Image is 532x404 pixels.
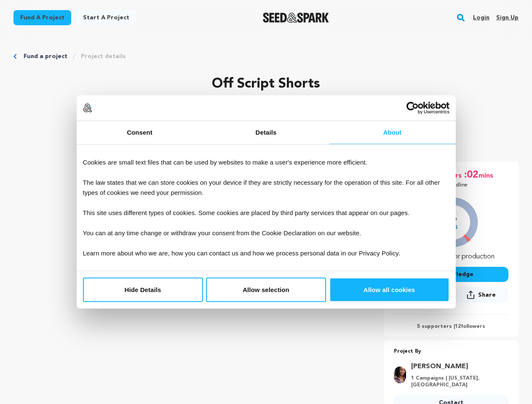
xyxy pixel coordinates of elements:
a: Start a project [76,10,136,25]
button: Share [454,287,508,303]
img: a6506298b9916e35.png [394,367,406,383]
a: Details [203,121,329,144]
p: Satire, Comedy [13,111,519,121]
p: 5 supporters | followers [394,323,508,330]
div: Breadcrumb [13,52,519,61]
a: Consent [77,121,203,144]
a: Project details [81,52,126,61]
a: Login [473,11,489,24]
img: Seed&Spark Logo Dark Mode [263,13,329,23]
p: Project By [394,347,508,356]
a: Fund a project [24,52,67,61]
span: Share [478,291,496,299]
p: [GEOGRAPHIC_DATA], [US_STATE] | Series [13,101,519,111]
a: Sign up [496,11,519,24]
a: Usercentrics Cookiebot - opens in a new window [376,102,449,114]
a: Goto Latonia Phipps profile [411,361,503,372]
a: About [329,121,456,144]
p: 1 Campaigns | [US_STATE], [GEOGRAPHIC_DATA] [411,375,503,388]
a: Seed&Spark Homepage [263,13,329,23]
span: 12 [455,324,461,329]
span: :02 [463,168,479,182]
div: Cookies are small text files that can be used by websites to make a user's experience more effici... [79,147,453,268]
span: Share [454,287,508,306]
button: Hide Details [83,278,203,302]
span: mins [479,168,495,182]
span: hrs [452,168,463,182]
button: Allow selection [206,278,326,302]
p: Have you ever dimmed your light to survive a system not built for you? Off Script Shorts was crea... [64,128,468,148]
img: logo [83,103,92,112]
p: Off Script Shorts [13,74,519,94]
a: Fund a project [13,10,71,25]
button: Allow all cookies [329,278,449,302]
